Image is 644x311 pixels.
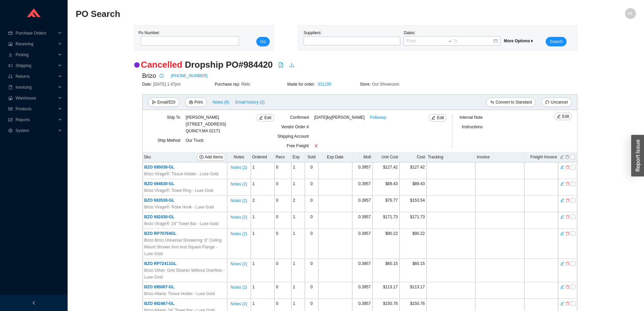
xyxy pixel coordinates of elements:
td: 0.3957 [352,282,373,299]
span: Go [260,38,266,45]
button: editEdit [554,113,572,120]
th: Sold [305,152,318,162]
span: Email history (2) [235,99,265,106]
span: swap [490,100,494,105]
span: Search [550,38,563,45]
span: edit [259,116,263,120]
span: download [289,62,294,68]
td: 0.3957 [352,259,373,282]
td: 0.3957 [352,162,373,179]
button: edit [560,301,565,305]
td: 1 [251,229,275,259]
button: Go [256,37,270,46]
td: 0 [305,282,318,299]
td: 1 [251,212,275,229]
span: System [16,125,56,136]
button: sendEmail/EDI [148,97,180,107]
span: Notes ( 2 ) [231,214,247,221]
span: Confirmed [290,115,309,120]
span: Brizo Virage®: Robe Hook - Luxe Gold [144,204,214,210]
div: Dates: [402,29,502,46]
span: Invoicing [16,82,56,93]
button: editEdit [429,114,447,121]
span: Returns [16,71,56,82]
td: 0 [305,259,318,282]
span: Our Truck [186,138,204,143]
td: 2 [251,196,275,212]
button: edit [560,181,565,185]
span: Notes ( 2 ) [231,284,247,291]
td: 0 [275,162,291,179]
span: Picking [16,49,56,60]
td: 1 [251,282,275,299]
button: edit [560,214,565,219]
span: delete [566,198,570,203]
button: Notes (2) [230,214,247,218]
th: Invoice [475,152,524,162]
span: BZO 692467-GL [144,301,174,306]
td: 1 [291,179,305,196]
span: delete [566,231,570,236]
span: customer-service [8,74,13,79]
span: credit-card [8,31,13,35]
a: [PHONE_NUMBER] [171,72,208,79]
button: Notes (2) [230,260,247,265]
td: 0 [275,259,291,282]
span: Notes ( 2 ) [231,261,247,267]
span: Purchase rep: [215,82,241,87]
td: 1 [291,229,305,259]
span: edit [560,261,564,266]
span: Print [194,99,203,106]
td: 0 [275,196,291,212]
span: Brizo [142,71,156,81]
th: Exp [291,152,305,162]
span: BZO RP70764GL [144,231,176,236]
button: delete [565,164,570,169]
span: delete [566,285,570,289]
th: Ordered [251,152,275,162]
td: $90.22 [400,229,427,259]
div: Suppliers: [302,29,402,46]
button: Notes (2) [230,197,247,202]
span: Free Freight [287,143,309,148]
button: edit [560,197,565,202]
span: BZO 692430-GL [144,215,174,219]
span: delete [566,261,570,266]
span: delete [566,301,570,306]
span: edit [431,116,435,120]
span: Edit [562,113,569,120]
span: Edit [437,114,444,121]
button: info-circle [156,71,166,81]
span: Shipping Account [278,134,309,139]
a: 931195 [318,82,331,87]
span: to [447,39,452,43]
button: delete [565,284,570,289]
button: edit [560,230,565,235]
button: delete [565,214,570,219]
th: Exp Date [318,152,352,162]
div: Po Number: [139,29,237,46]
span: read [8,107,13,111]
span: left [32,301,36,305]
button: delete [565,181,570,185]
span: info-circle [158,74,165,78]
button: delete [565,261,570,265]
span: Cancelled [141,60,183,70]
span: [DATE] by [PERSON_NAME] [314,114,364,121]
span: ML [628,8,634,19]
td: 1 [251,179,275,196]
button: Notes (2) [230,180,247,185]
button: delete [565,154,570,159]
button: printerPrint [185,97,207,107]
span: Internal Note [459,115,483,120]
span: Email/EDI [158,99,175,106]
a: file-pdf [278,62,284,69]
span: Warehouse [16,93,56,104]
span: Notes ( 6 ) [213,99,229,106]
td: 0 [275,179,291,196]
span: delete [566,215,570,219]
span: Date: [142,82,153,87]
span: edit [560,301,564,306]
span: edit [560,285,564,289]
span: Reports [16,114,56,125]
